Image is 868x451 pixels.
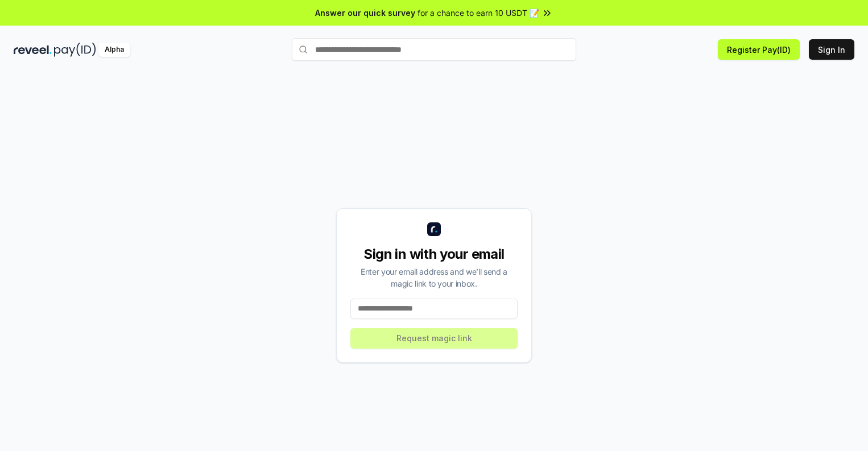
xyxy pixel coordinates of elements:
div: Enter your email address and we’ll send a magic link to your inbox. [350,266,518,289]
img: logo_small [427,222,441,236]
span: for a chance to earn 10 USDT 📝 [418,7,539,19]
div: Sign in with your email [350,245,518,263]
span: Answer our quick survey [315,7,415,19]
button: Register Pay(ID) [718,39,800,60]
div: Alpha [98,43,130,57]
img: reveel_dark [14,43,52,57]
img: pay_id [54,43,96,57]
button: Sign In [809,39,854,60]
